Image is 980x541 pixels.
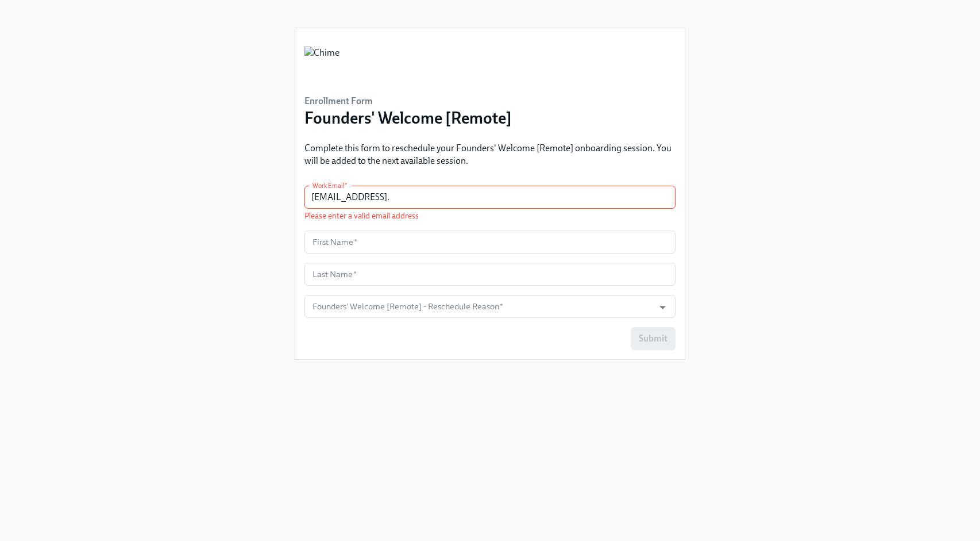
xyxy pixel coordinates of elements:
[304,108,512,128] h3: Founders' Welcome [Remote]
[304,210,676,221] p: Please enter a valid email address
[304,47,339,81] img: Chime
[304,95,512,108] h6: Enrollment Form
[304,142,676,167] p: Complete this form to reschedule your Founders' Welcome [Remote] onboarding session. You will be ...
[654,298,672,316] button: Open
